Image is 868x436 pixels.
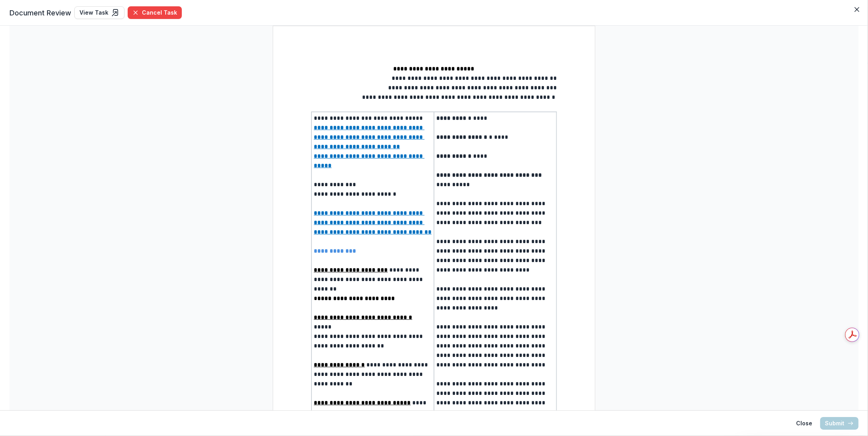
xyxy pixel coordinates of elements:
[128,6,182,19] button: Cancel Task
[820,417,859,430] button: Submit
[9,8,71,18] span: Document Review
[791,417,817,430] button: Close
[851,3,863,16] button: Close
[74,6,125,19] a: View Task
